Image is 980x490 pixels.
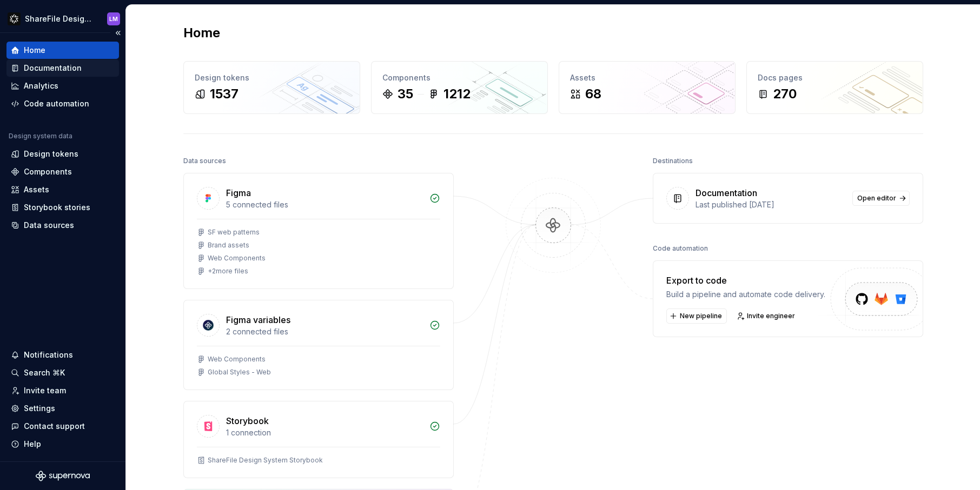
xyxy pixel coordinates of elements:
div: Data sources [24,220,74,231]
div: + 2 more files [208,267,248,276]
button: ShareFile Design SystemLM [2,7,123,30]
span: New pipeline [680,312,722,320]
a: Design tokens [6,145,119,163]
div: Invite team [24,385,66,396]
div: Web Components [208,355,266,364]
div: Build a pipeline and automate code delivery. [666,289,825,300]
svg: Supernova Logo [36,471,90,481]
div: 270 [773,85,797,103]
div: Last published [DATE] [696,199,846,210]
div: Notifications [24,350,73,360]
a: Figma5 connected filesSF web patternsBrand assetsWeb Components+2more files [183,173,454,289]
div: Design system data [9,132,72,140]
div: 35 [398,85,413,103]
a: Home [6,42,119,59]
div: Figma [226,186,251,199]
div: Contact support [24,421,85,432]
div: Documentation [696,186,757,199]
div: Home [24,45,45,56]
div: Export to code [666,274,825,287]
div: ShareFile Design System [25,14,94,24]
a: Data sources [6,217,119,234]
div: Search ⌘K [24,367,65,378]
div: Settings [24,403,55,414]
span: Invite engineer [747,312,795,320]
div: Web Components [208,254,266,263]
div: 68 [585,85,601,103]
div: Analytics [24,80,58,91]
a: Storybook stories [6,199,119,216]
div: Design tokens [195,72,349,83]
a: Components [6,163,119,180]
a: Assets68 [559,61,736,114]
div: Help [24,439,41,449]
div: Code automation [653,241,708,256]
img: 16fa4d48-c719-41e7-904a-cec51ff481f5.png [8,12,21,25]
div: Documentation [24,63,82,73]
div: 1537 [210,85,239,103]
button: Collapse sidebar [110,25,125,41]
button: Contact support [6,418,119,435]
a: Design tokens1537 [183,61,360,114]
div: Design tokens [24,149,78,159]
a: Invite team [6,382,119,399]
div: Code automation [24,98,89,109]
a: Settings [6,400,119,417]
a: Components351212 [371,61,548,114]
h2: Home [183,24,220,42]
div: Global Styles - Web [208,368,271,377]
div: 1212 [443,85,471,103]
div: 5 connected files [226,199,423,210]
button: New pipeline [666,308,727,324]
a: Open editor [852,191,910,206]
div: Components [24,166,72,177]
div: 2 connected files [226,326,423,337]
div: Assets [24,184,49,195]
a: Code automation [6,95,119,112]
a: Invite engineer [733,308,800,324]
div: Data sources [183,153,226,169]
div: Figma variables [226,313,290,326]
button: Help [6,435,119,453]
a: Docs pages270 [746,61,923,114]
div: ShareFile Design System Storybook [208,456,323,465]
div: Destinations [653,153,693,169]
div: Storybook stories [24,202,90,213]
button: Notifications [6,346,119,364]
div: Components [382,72,537,83]
div: Brand assets [208,241,249,250]
span: Open editor [857,194,896,203]
a: Assets [6,181,119,198]
div: Assets [570,72,724,83]
div: 1 connection [226,427,423,438]
div: Storybook [226,414,269,427]
div: LM [109,15,118,23]
a: Storybook1 connectionShareFile Design System Storybook [183,401,454,478]
a: Figma variables2 connected filesWeb ComponentsGlobal Styles - Web [183,300,454,390]
div: SF web patterns [208,228,260,237]
button: Search ⌘K [6,364,119,381]
a: Documentation [6,59,119,77]
a: Analytics [6,77,119,95]
div: Docs pages [758,72,912,83]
